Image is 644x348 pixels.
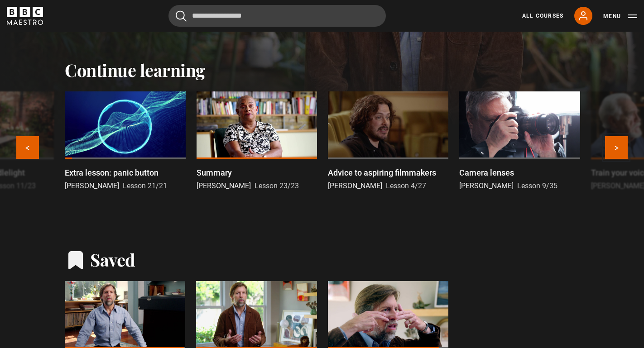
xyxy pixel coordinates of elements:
[197,91,317,191] a: Summary [PERSON_NAME] Lesson 23/23
[65,181,119,190] span: [PERSON_NAME]
[459,181,514,190] span: [PERSON_NAME]
[168,5,386,27] input: Search
[255,181,299,190] span: Lesson 23/23
[386,181,426,190] span: Lesson 4/27
[176,10,187,22] button: Submit the search query
[603,12,637,21] button: Toggle navigation
[328,91,448,191] a: Advice to aspiring filmmakers [PERSON_NAME] Lesson 4/27
[197,167,232,179] p: Summary
[90,249,135,270] h2: Saved
[65,60,579,81] h2: Continue learning
[197,181,251,190] span: [PERSON_NAME]
[517,181,557,190] span: Lesson 9/35
[328,181,382,190] span: [PERSON_NAME]
[65,167,159,179] p: Extra lesson: panic button
[65,91,185,191] a: Extra lesson: panic button [PERSON_NAME] Lesson 21/21
[7,7,43,25] svg: BBC Maestro
[522,12,563,20] a: All Courses
[123,181,167,190] span: Lesson 21/21
[459,91,580,191] a: Camera lenses [PERSON_NAME] Lesson 9/35
[459,167,514,179] p: Camera lenses
[328,167,436,179] p: Advice to aspiring filmmakers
